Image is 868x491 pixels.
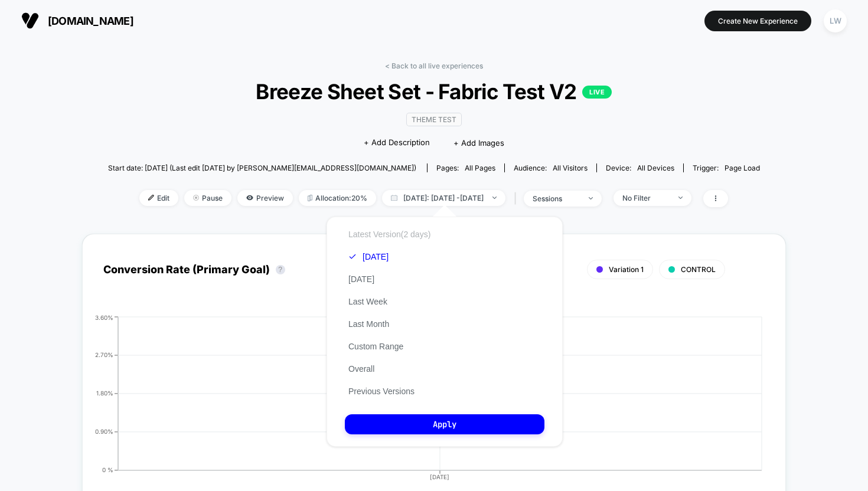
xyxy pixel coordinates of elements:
img: end [678,197,683,199]
a: < Back to all live experiences [385,61,483,70]
img: calendar [391,195,397,201]
tspan: 1.80% [96,389,113,397]
button: Previous Versions [345,386,418,397]
span: Pause [184,190,231,206]
button: Last Month [345,319,393,329]
img: end [589,197,593,199]
span: [DATE]: [DATE] - [DATE] [382,190,505,206]
button: Create New Experience [704,11,811,31]
p: LIVE [582,86,612,99]
span: Theme Test [406,113,462,126]
button: Custom Range [345,341,407,352]
tspan: 0.90% [95,428,113,435]
tspan: [DATE] [430,473,449,480]
span: Allocation: 20% [299,190,376,206]
tspan: 2.70% [95,351,113,358]
span: Preview [237,190,293,206]
span: Variation 1 [609,265,644,274]
button: Apply [345,414,544,434]
tspan: 3.60% [95,313,113,320]
span: Device: [596,163,683,172]
span: all pages [465,163,495,172]
div: Audience: [514,163,588,172]
span: CONTROL [681,265,716,274]
button: [DATE] [345,274,378,284]
div: LW [824,9,847,32]
button: Latest Version(2 days) [345,229,434,240]
div: Trigger: [693,163,760,172]
div: Pages: [436,163,495,172]
div: No Filter [622,194,670,202]
tspan: 0 % [102,466,113,473]
img: edit [148,195,154,201]
span: [DOMAIN_NAME] [48,15,133,27]
span: all devices [637,163,674,172]
span: | [511,190,524,207]
span: Breeze Sheet Set - Fabric Test V2 [141,79,727,104]
button: Overall [345,364,378,374]
button: ? [276,265,285,274]
span: + Add Images [453,138,504,148]
div: sessions [533,194,580,203]
button: Last Week [345,296,391,307]
img: end [193,195,199,201]
img: Visually logo [21,12,39,30]
span: + Add Description [364,137,430,149]
button: [DOMAIN_NAME] [18,11,137,30]
button: LW [820,9,850,33]
button: [DATE] [345,251,392,262]
span: Start date: [DATE] (Last edit [DATE] by [PERSON_NAME][EMAIL_ADDRESS][DOMAIN_NAME]) [108,163,416,172]
span: All Visitors [553,163,588,172]
img: rebalance [308,195,312,201]
img: end [492,197,497,199]
div: CONVERSION_RATE [92,314,753,491]
span: Page Load [725,163,760,172]
span: Edit [139,190,178,206]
